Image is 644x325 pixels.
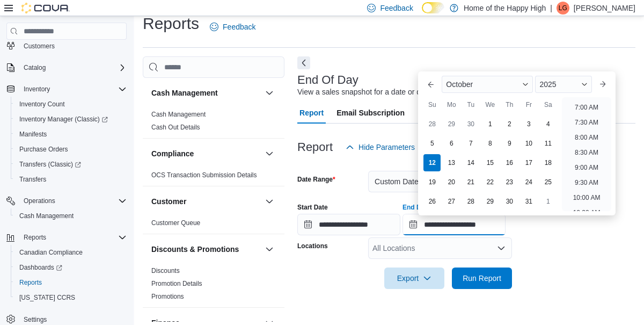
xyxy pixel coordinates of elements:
label: Locations [297,242,328,250]
a: Manifests [15,128,51,141]
a: Cash Out Details [151,124,200,131]
div: day-28 [423,115,441,133]
div: day-29 [481,193,499,210]
span: Operations [24,197,55,205]
div: day-1 [539,193,557,210]
div: day-22 [481,174,499,191]
div: day-17 [520,154,537,171]
span: Discounts [151,266,180,275]
a: Customer Queue [151,219,200,227]
div: Th [501,96,518,113]
a: [US_STATE] CCRS [15,291,79,304]
button: Reports [11,275,131,290]
input: Press the down key to open a popover containing a calendar. [297,214,400,235]
span: Washington CCRS [15,291,127,304]
div: day-14 [462,154,479,171]
span: Dashboards [19,263,62,272]
a: Inventory Count [15,98,69,111]
li: 8:30 AM [570,146,603,159]
a: Promotion Details [151,280,202,287]
button: Customer [263,195,276,208]
div: Button. Open the year selector. 2025 is currently selected. [535,76,591,93]
button: Inventory [19,83,54,96]
div: View a sales snapshot for a date or date range. [297,86,455,98]
h3: Customer [151,196,186,207]
button: Run Report [452,268,512,289]
span: Inventory [19,83,127,96]
span: Manifests [19,130,47,139]
div: Button. Open the month selector. October is currently selected. [442,76,533,93]
div: day-19 [423,174,441,191]
button: Inventory [2,82,131,97]
input: Dark Mode [422,2,444,13]
div: Sa [539,96,557,113]
span: Catalog [24,63,46,72]
button: Compliance [263,147,276,160]
button: Inventory Count [11,97,131,112]
span: Promotions [151,292,184,301]
span: Cash Management [151,110,206,119]
a: Discounts [151,267,180,275]
button: Hide Parameters [341,136,419,158]
span: LG [559,2,567,15]
button: Customers [2,38,131,54]
span: Run Report [463,273,501,284]
div: Su [423,96,441,113]
div: day-24 [520,174,537,191]
div: day-23 [501,174,518,191]
label: End Date [402,203,430,212]
span: Customer Queue [151,219,200,227]
button: Custom Date [368,171,512,192]
a: Transfers [15,173,50,186]
div: day-7 [462,135,479,152]
div: day-29 [443,115,460,133]
li: 9:00 AM [570,161,603,174]
a: Purchase Orders [15,143,72,156]
span: Purchase Orders [15,143,127,156]
a: Promotions [151,293,184,300]
div: Mo [443,96,460,113]
h3: Cash Management [151,88,218,98]
div: day-8 [481,135,499,152]
span: Canadian Compliance [15,246,127,259]
span: Catalog [19,61,127,74]
span: Manifests [15,128,127,141]
div: day-30 [462,115,479,133]
div: Discounts & Promotions [143,264,284,307]
button: Cash Management [151,88,261,98]
span: Cash Management [19,212,74,220]
a: Reports [15,276,46,289]
button: Cash Management [263,86,276,99]
a: Inventory Manager (Classic) [15,113,112,126]
div: We [481,96,499,113]
span: Dashboards [15,261,127,274]
button: Open list of options [497,244,506,252]
div: day-1 [481,115,499,133]
p: | [550,2,552,15]
a: Cash Management [15,210,78,222]
span: [US_STATE] CCRS [19,293,75,302]
span: Operations [19,194,127,207]
a: OCS Transaction Submission Details [151,171,257,179]
span: Purchase Orders [19,145,68,154]
h3: Discounts & Promotions [151,244,239,255]
div: day-5 [423,135,441,152]
span: Reports [15,276,127,289]
a: Canadian Compliance [15,246,87,259]
div: day-13 [443,154,460,171]
div: day-4 [539,115,557,133]
a: Feedback [206,16,260,38]
li: 7:30 AM [570,116,603,129]
span: Inventory [24,85,50,93]
li: 10:30 AM [569,206,605,219]
div: Fr [520,96,537,113]
div: October, 2025 [422,114,558,211]
li: 8:00 AM [570,131,603,144]
button: Purchase Orders [11,142,131,157]
li: 7:00 AM [570,101,603,114]
div: day-25 [539,174,557,191]
button: Export [384,268,444,289]
button: Reports [2,230,131,245]
button: Previous Month [422,76,440,93]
